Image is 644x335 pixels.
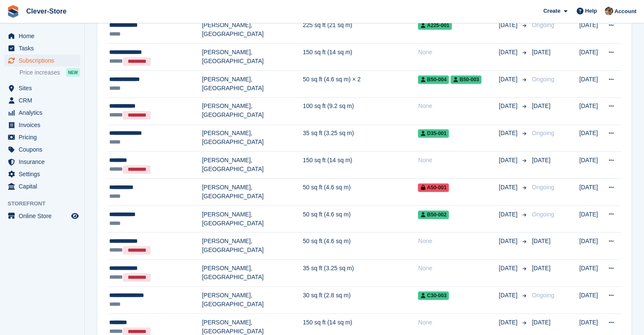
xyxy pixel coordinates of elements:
[418,264,499,273] div: None
[579,71,603,98] td: [DATE]
[19,30,69,42] span: Home
[532,49,550,55] span: [DATE]
[19,119,69,131] span: Invoices
[202,71,303,98] td: [PERSON_NAME], [GEOGRAPHIC_DATA]
[19,107,69,119] span: Analytics
[418,291,449,300] span: C30-003
[19,210,69,222] span: Online Store
[418,21,452,30] span: A225-001
[303,17,418,44] td: 225 sq ft (21 sq m)
[19,168,69,180] span: Settings
[532,184,554,191] span: Ongoing
[19,156,69,168] span: Insurance
[499,291,519,300] span: [DATE]
[19,68,80,77] a: Price increases NEW
[202,125,303,152] td: [PERSON_NAME], [GEOGRAPHIC_DATA]
[532,130,554,136] span: Ongoing
[499,264,519,273] span: [DATE]
[579,17,603,44] td: [DATE]
[418,48,499,57] div: None
[19,42,69,54] span: Tasks
[499,48,519,57] span: [DATE]
[499,75,519,84] span: [DATE]
[202,17,303,44] td: [PERSON_NAME], [GEOGRAPHIC_DATA]
[579,125,603,152] td: [DATE]
[202,179,303,206] td: [PERSON_NAME], [GEOGRAPHIC_DATA]
[4,119,80,131] a: menu
[579,152,603,179] td: [DATE]
[4,144,80,155] a: menu
[202,44,303,71] td: [PERSON_NAME], [GEOGRAPHIC_DATA]
[418,210,449,219] span: B50-002
[4,107,80,119] a: menu
[66,68,80,77] div: NEW
[543,7,560,15] span: Create
[532,265,550,271] span: [DATE]
[7,5,19,18] img: stora-icon-8386f47178a22dfd0bd8f6a31ec36ba5ce8667c1dd55bd0f319d3a0aa187defe.svg
[19,94,69,106] span: CRM
[579,179,603,206] td: [DATE]
[532,76,554,83] span: Ongoing
[585,7,597,15] span: Help
[303,97,418,125] td: 100 sq ft (9.2 sq m)
[532,102,550,109] span: [DATE]
[418,318,499,327] div: None
[499,237,519,246] span: [DATE]
[19,131,69,143] span: Pricing
[303,152,418,179] td: 150 sq ft (14 sq m)
[532,211,554,218] span: Ongoing
[19,55,69,66] span: Subscriptions
[499,102,519,111] span: [DATE]
[579,233,603,260] td: [DATE]
[4,82,80,94] a: menu
[19,82,69,94] span: Sites
[499,21,519,30] span: [DATE]
[418,75,449,84] span: B50-004
[202,287,303,314] td: [PERSON_NAME], [GEOGRAPHIC_DATA]
[605,7,613,15] img: Andy Mackinnon
[532,238,550,244] span: [DATE]
[202,260,303,287] td: [PERSON_NAME], [GEOGRAPHIC_DATA]
[4,131,80,143] a: menu
[4,168,80,180] a: menu
[303,44,418,71] td: 150 sq ft (14 sq m)
[4,42,80,54] a: menu
[451,75,481,84] span: B50-003
[499,210,519,219] span: [DATE]
[579,205,603,233] td: [DATE]
[579,97,603,125] td: [DATE]
[614,7,636,16] span: Account
[532,157,550,163] span: [DATE]
[418,102,499,111] div: None
[418,183,449,192] span: A50-001
[8,199,84,208] span: Storefront
[202,97,303,125] td: [PERSON_NAME], [GEOGRAPHIC_DATA]
[499,318,519,327] span: [DATE]
[303,205,418,233] td: 50 sq ft (4.6 sq m)
[23,4,70,18] a: Clever-Store
[4,94,80,106] a: menu
[4,180,80,192] a: menu
[579,260,603,287] td: [DATE]
[532,292,554,299] span: Ongoing
[303,233,418,260] td: 50 sq ft (4.6 sq m)
[4,30,80,42] a: menu
[418,237,499,246] div: None
[202,152,303,179] td: [PERSON_NAME], [GEOGRAPHIC_DATA]
[499,156,519,165] span: [DATE]
[499,129,519,138] span: [DATE]
[303,71,418,98] td: 50 sq ft (4.6 sq m) × 2
[4,210,80,222] a: menu
[303,260,418,287] td: 35 sq ft (3.25 sq m)
[19,180,69,192] span: Capital
[532,319,550,326] span: [DATE]
[202,233,303,260] td: [PERSON_NAME], [GEOGRAPHIC_DATA]
[202,205,303,233] td: [PERSON_NAME], [GEOGRAPHIC_DATA]
[579,287,603,314] td: [DATE]
[4,156,80,168] a: menu
[499,183,519,192] span: [DATE]
[19,144,69,155] span: Coupons
[303,125,418,152] td: 35 sq ft (3.25 sq m)
[303,179,418,206] td: 50 sq ft (4.6 sq m)
[70,211,80,221] a: Preview store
